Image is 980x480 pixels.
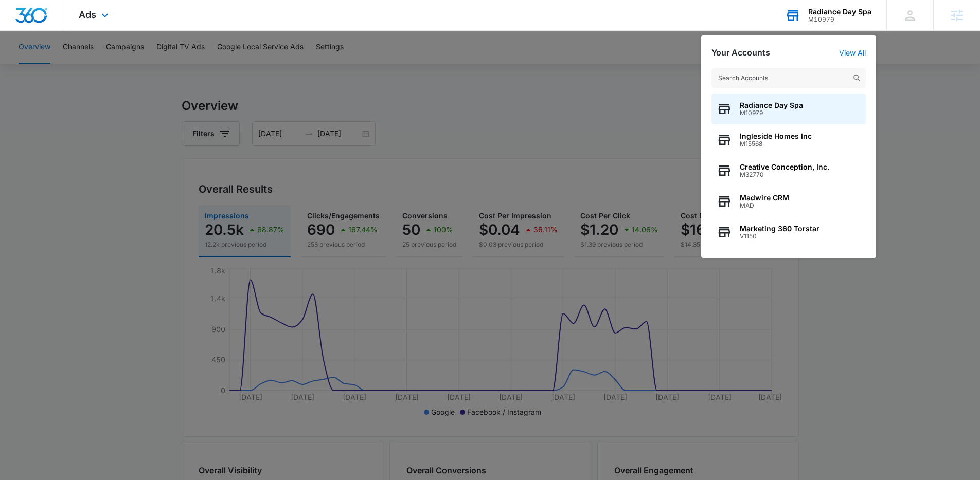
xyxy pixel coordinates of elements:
span: M32770 [740,171,829,178]
span: V1150 [740,233,819,240]
button: Marketing 360 TorstarV1150 [711,217,866,248]
h2: Your Accounts [711,48,770,58]
span: M10979 [740,109,803,117]
button: Radiance Day SpaM10979 [711,94,866,124]
span: Radiance Day Spa [740,101,803,109]
span: Madwire CRM [740,194,789,202]
span: Ads [79,9,96,20]
span: M15568 [740,140,812,147]
button: Ingleside Homes IncM15568 [711,124,866,155]
span: Ingleside Homes Inc [740,132,812,140]
a: View All [839,48,866,57]
span: Marketing 360 Torstar [740,225,819,233]
div: account id [808,16,871,23]
button: Creative Conception, Inc.M32770 [711,155,866,186]
span: Creative Conception, Inc. [740,163,829,171]
span: MAD [740,202,789,209]
input: Search Accounts [711,68,866,88]
div: account name [808,8,871,16]
button: Madwire CRMMAD [711,186,866,217]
